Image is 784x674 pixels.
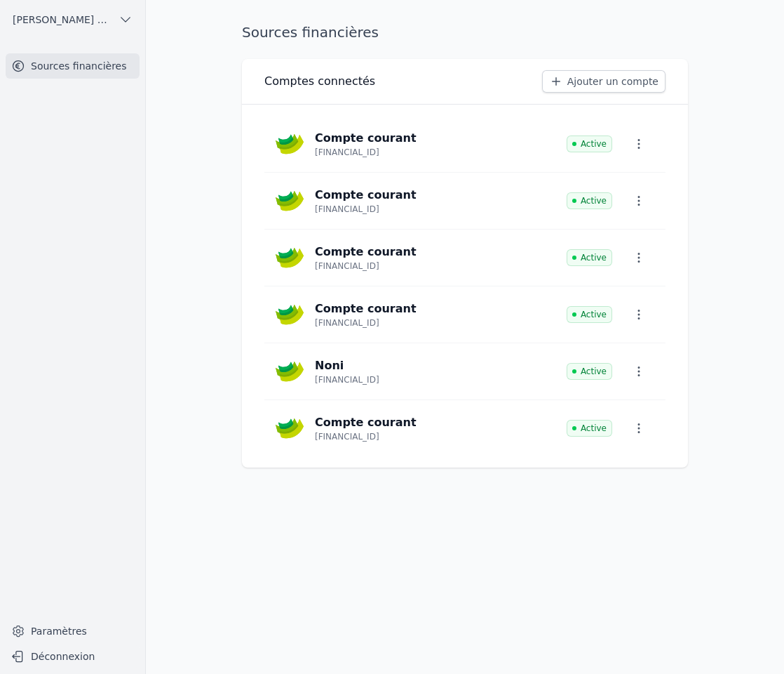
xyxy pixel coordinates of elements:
p: Noni [315,357,344,374]
p: [FINANCIAL_ID] [315,260,379,272]
p: Compte courant [315,244,417,260]
p: Compte courant [315,187,417,204]
span: Active [567,136,612,152]
span: Active [567,192,612,209]
a: Paramètres [6,620,140,642]
p: [FINANCIAL_ID] [315,147,379,158]
a: Noni [FINANCIAL_ID] Active [264,343,665,399]
p: [FINANCIAL_ID] [315,204,379,215]
span: Active [567,363,612,380]
a: Sources financières [6,53,140,79]
a: Compte courant [FINANCIAL_ID] Active [264,230,665,286]
span: Active [567,249,612,266]
a: Compte courant [FINANCIAL_ID] Active [264,173,665,229]
p: [FINANCIAL_ID] [315,431,379,442]
p: [FINANCIAL_ID] [315,374,379,385]
h1: Sources financières [242,22,379,42]
p: Compte courant [315,130,417,147]
a: Ajouter un compte [542,70,665,93]
span: Active [567,306,612,323]
a: Compte courant [FINANCIAL_ID] Active [264,400,665,456]
p: [FINANCIAL_ID] [315,317,379,329]
span: Active [567,420,612,437]
button: [PERSON_NAME] SRL [6,8,140,31]
h3: Comptes connectés [264,73,375,90]
p: Compte courant [315,414,417,431]
p: Compte courant [315,300,417,317]
span: [PERSON_NAME] SRL [13,13,113,27]
button: Déconnexion [6,645,140,668]
a: Compte courant [FINANCIAL_ID] Active [264,116,665,172]
a: Compte courant [FINANCIAL_ID] Active [264,286,665,343]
